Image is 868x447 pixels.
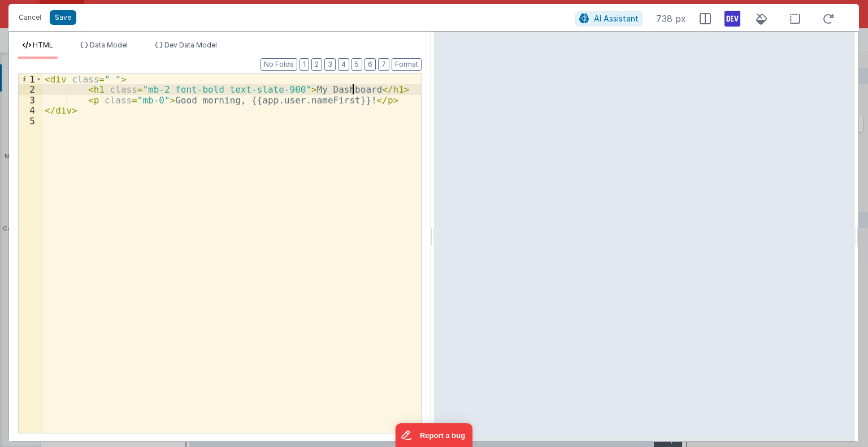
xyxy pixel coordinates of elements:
button: 1 [300,58,309,71]
div: 2 [19,84,42,94]
button: AI Assistant [575,11,643,26]
button: No Folds [261,58,297,71]
button: Format [392,58,422,71]
button: 3 [324,58,336,71]
iframe: Marker.io feedback button [396,423,473,447]
div: 4 [19,105,42,115]
button: 5 [351,58,362,71]
button: 7 [378,58,389,71]
div: 3 [19,95,42,105]
button: Cancel [13,10,47,25]
span: Data Model [90,41,128,49]
button: 2 [311,58,322,71]
span: 738 px [656,12,686,25]
div: 5 [19,116,42,126]
span: Dev Data Model [164,41,217,49]
button: Save [50,10,76,25]
div: 1 [19,74,42,84]
button: 6 [364,58,376,71]
span: HTML [33,41,53,49]
button: 4 [338,58,349,71]
span: AI Assistant [594,14,639,23]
